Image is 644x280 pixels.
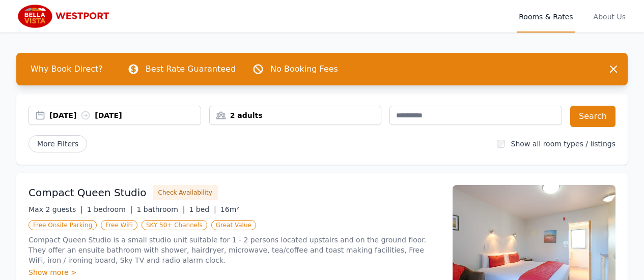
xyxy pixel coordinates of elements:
[29,205,83,213] span: Max 2 guests |
[29,220,97,230] span: Free Onsite Parking
[22,59,111,79] span: Why Book Direct?
[511,140,615,148] label: Show all room types / listings
[136,205,185,213] span: 1 bathroom |
[87,205,133,213] span: 1 bedroom |
[142,220,207,230] span: SKY 50+ Channels
[189,205,216,213] span: 1 bed |
[210,110,381,120] div: 2 adults
[570,106,615,127] button: Search
[211,220,256,230] span: Great Value
[29,235,440,265] p: Compact Queen Studio is a small studio unit suitable for 1 - 2 persons located upstairs and on th...
[270,63,338,75] p: No Booking Fees
[29,267,440,277] div: Show more >
[153,185,218,200] button: Check Availability
[146,63,236,75] p: Best Rate Guaranteed
[29,135,87,152] span: More Filters
[49,110,201,120] div: [DATE] [DATE]
[220,205,239,213] span: 16m²
[29,185,147,200] h3: Compact Queen Studio
[101,220,137,230] span: Free WiFi
[16,4,114,28] img: Bella Vista Westport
